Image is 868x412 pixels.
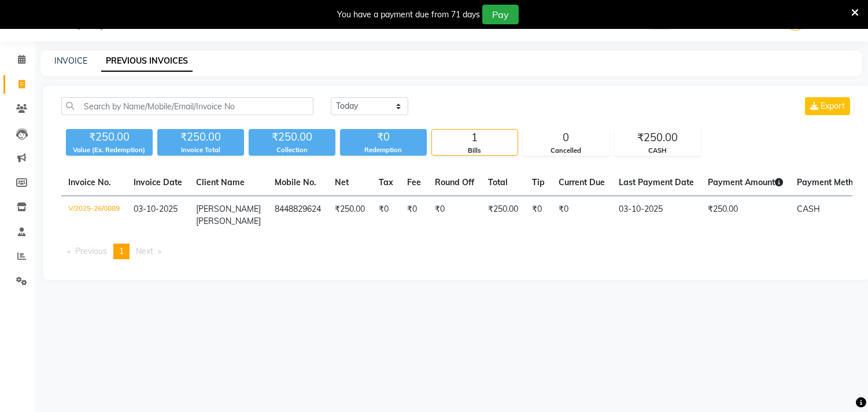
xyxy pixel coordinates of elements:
span: Last Payment Date [619,177,694,187]
span: Next [136,246,153,256]
span: Tip [532,177,545,187]
div: Value (Ex. Redemption) [66,145,153,155]
span: Round Off [435,177,474,187]
span: [PERSON_NAME] [196,204,261,214]
div: ₹250.00 [249,129,335,145]
span: Previous [75,246,107,256]
span: Total [488,177,508,187]
div: Cancelled [523,146,609,156]
span: Current Due [559,177,605,187]
span: Fee [407,177,421,187]
span: [PERSON_NAME] [196,216,261,226]
span: Invoice No. [68,177,111,187]
td: ₹0 [372,196,400,235]
td: 03-10-2025 [612,196,701,235]
span: Export [821,101,845,111]
div: Bills [432,146,518,156]
span: Payment Amount [708,177,783,187]
td: ₹250.00 [481,196,525,235]
div: Redemption [340,145,427,155]
input: Search by Name/Mobile/Email/Invoice No [61,97,313,115]
div: ₹0 [340,129,427,145]
a: INVOICE [54,56,87,66]
td: 8448829624 [268,196,328,235]
td: ₹250.00 [701,196,790,235]
span: Tax [379,177,393,187]
div: ₹250.00 [66,129,153,145]
span: 03-10-2025 [134,204,178,214]
td: ₹0 [400,196,428,235]
nav: Pagination [61,244,852,259]
td: ₹0 [552,196,612,235]
span: Client Name [196,177,245,187]
div: 0 [523,130,609,146]
span: CASH [797,204,820,214]
td: ₹0 [525,196,552,235]
div: ₹250.00 [615,130,700,146]
a: PREVIOUS INVOICES [101,51,193,72]
div: Collection [249,145,335,155]
td: ₹0 [428,196,481,235]
span: 1 [119,246,124,256]
span: Net [335,177,349,187]
button: Pay [482,5,519,24]
div: 1 [432,130,518,146]
span: Invoice Date [134,177,182,187]
span: Mobile No. [275,177,316,187]
button: Export [805,97,850,115]
div: CASH [615,146,700,156]
div: ₹250.00 [157,129,244,145]
td: V/2025-26/0889 [61,196,127,235]
div: Invoice Total [157,145,244,155]
div: You have a payment due from 71 days [337,9,480,21]
td: ₹250.00 [328,196,372,235]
